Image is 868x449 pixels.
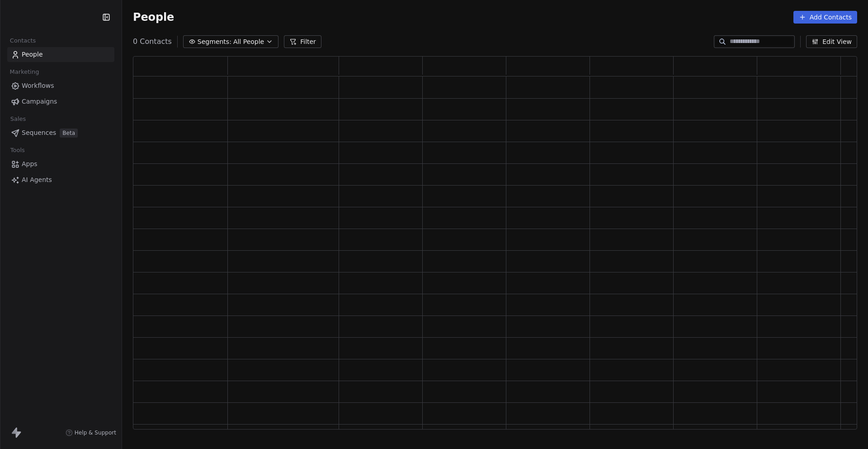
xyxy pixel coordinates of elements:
span: People [22,50,43,59]
span: All People [233,37,264,47]
a: Campaigns [7,94,114,109]
a: SequencesBeta [7,125,114,140]
a: AI Agents [7,172,114,187]
span: Contacts [6,34,40,48]
span: Tools [6,143,28,157]
span: Campaigns [22,97,57,106]
a: Workflows [7,78,114,93]
a: Apps [7,157,114,172]
span: AI Agents [22,175,52,185]
span: Sales [6,112,30,126]
span: Marketing [6,65,43,79]
a: People [7,47,114,62]
span: 0 Contacts [133,36,172,47]
span: Apps [22,159,38,169]
span: People [133,10,174,24]
button: Filter [284,35,321,48]
a: Help & Support [66,429,116,436]
button: Edit View [806,35,857,48]
span: Help & Support [75,429,116,436]
button: Add Contacts [793,11,857,24]
span: Segments: [198,37,231,47]
span: Workflows [22,81,54,91]
span: Sequences [22,128,56,138]
span: Beta [60,129,78,138]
